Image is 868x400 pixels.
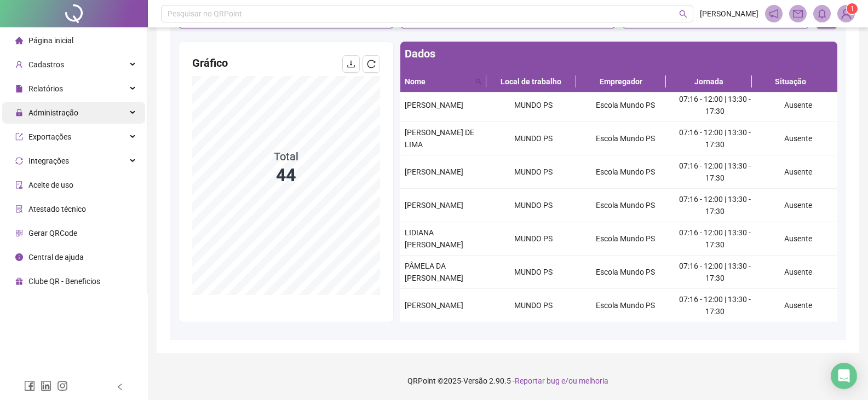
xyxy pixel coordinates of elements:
td: Escola Mundo PS [579,122,671,155]
td: Escola Mundo PS [579,289,671,322]
span: bell [817,9,827,19]
td: MUNDO PS [488,89,580,122]
img: 89436 [838,5,854,22]
span: mail [793,9,803,19]
td: Escola Mundo PS [579,256,671,289]
span: LIDIANA [PERSON_NAME] [405,228,463,249]
td: 07:16 - 12:00 | 13:30 - 17:30 [671,155,759,189]
span: [PERSON_NAME] [405,101,463,109]
span: qrcode [15,229,23,237]
td: 07:16 - 12:00 | 13:30 - 17:30 [671,222,759,256]
span: search [679,10,687,18]
span: download [347,60,355,68]
span: [PERSON_NAME] [405,167,463,176]
td: Escola Mundo PS [579,222,671,256]
td: Ausente [758,89,837,122]
span: notification [769,9,779,19]
td: Escola Mundo PS [579,189,671,222]
span: file [15,85,23,92]
span: Gerar QRCode [28,229,77,237]
span: Versão [463,376,487,385]
td: 07:16 - 12:00 | 13:30 - 17:30 [671,189,759,222]
span: left [116,383,124,391]
span: Reportar bug e/ou melhoria [515,376,608,385]
span: Página inicial [28,36,73,45]
td: MUNDO PS [488,289,580,322]
span: Aceite de uso [28,181,73,189]
th: Situação [752,71,829,92]
span: Central de ajuda [28,253,84,262]
span: Cadastros [28,60,64,69]
td: MUNDO PS [488,222,580,256]
span: PÂMELA DA [PERSON_NAME] [405,262,463,282]
th: Local de trabalho [486,71,576,92]
span: [PERSON_NAME] [405,201,463,210]
span: user-add [15,61,23,68]
span: Exportações [28,132,71,141]
span: facebook [24,380,35,391]
div: Open Intercom Messenger [831,363,857,389]
span: solution [15,205,23,213]
td: Ausente [758,289,837,322]
span: sync [15,157,23,165]
td: Ausente [758,256,837,289]
td: Ausente [758,222,837,256]
td: Ausente [758,122,837,155]
td: 07:16 - 12:00 | 13:30 - 17:30 [671,122,759,155]
span: Integrações [28,156,69,165]
th: Empregador [576,71,666,92]
td: MUNDO PS [488,189,580,222]
td: Ausente [758,189,837,222]
span: [PERSON_NAME] [405,301,463,310]
th: Jornada [666,71,752,92]
td: Ausente [758,155,837,189]
span: [PERSON_NAME] DE LIMA [405,128,474,149]
td: 07:16 - 12:00 | 13:30 - 17:30 [671,256,759,289]
span: Nome [405,76,471,88]
td: Escola Mundo PS [579,89,671,122]
span: instagram [57,380,68,391]
span: home [15,37,23,44]
span: Relatórios [28,84,63,93]
sup: Atualize o seu contato no menu Meus Dados [847,3,858,14]
span: search [475,78,482,85]
span: reload [367,60,376,68]
span: audit [15,181,23,189]
span: lock [15,109,23,117]
span: search [473,73,484,90]
span: Atestado técnico [28,205,86,213]
td: MUNDO PS [488,155,580,189]
span: 1 [850,5,854,13]
td: 07:16 - 12:00 | 13:30 - 17:30 [671,89,759,122]
span: Dados [405,47,435,60]
span: info-circle [15,253,23,261]
td: 07:16 - 12:00 | 13:30 - 17:30 [671,289,759,322]
span: [PERSON_NAME] [700,8,758,20]
span: Administração [28,108,78,117]
td: MUNDO PS [488,122,580,155]
span: Gráfico [192,56,228,69]
span: gift [15,277,23,285]
span: export [15,133,23,141]
footer: QRPoint © 2025 - 2.90.5 - [148,362,868,400]
td: MUNDO PS [488,256,580,289]
span: Clube QR - Beneficios [28,277,100,286]
td: Escola Mundo PS [579,155,671,189]
span: linkedin [41,380,51,391]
